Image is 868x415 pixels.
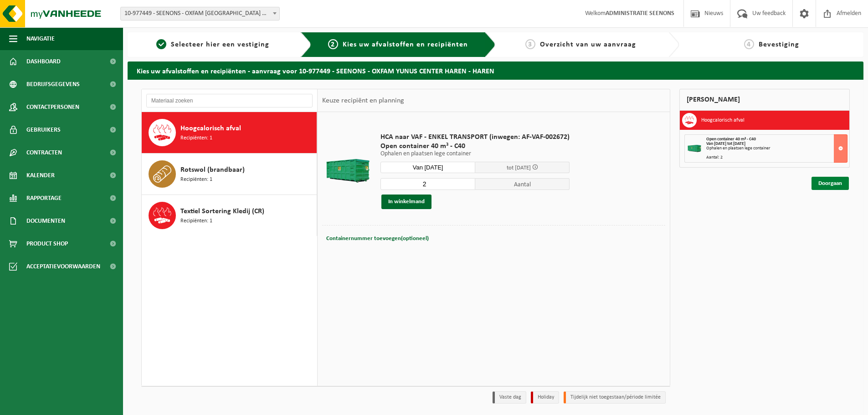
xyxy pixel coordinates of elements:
span: Containernummer toevoegen(optioneel) [326,236,429,241]
button: Hoogcalorisch afval Recipiënten: 1 [142,112,317,154]
p: Ophalen en plaatsen lege container [380,151,570,157]
div: Ophalen en plaatsen lege container [706,146,847,151]
span: Bevestiging [759,41,799,48]
li: Holiday [531,391,559,404]
a: Doorgaan [812,177,849,190]
span: Rapportage [26,187,62,210]
span: Selecteer hier een vestiging [171,41,269,48]
span: 3 [525,39,535,49]
div: Aantal: 2 [706,155,847,160]
span: Kies uw afvalstoffen en recipiënten [343,41,468,48]
span: Recipiënten: 1 [180,175,212,184]
span: Kalender [26,164,55,187]
span: HCA naar VAF - ENKEL TRANSPORT (inwegen: AF-VAF-002672) [380,133,570,142]
span: 10-977449 - SEENONS - OXFAM YUNUS CENTER HAREN - HAREN [121,7,279,20]
span: Contracten [26,141,62,164]
input: Materiaal zoeken [146,94,313,108]
span: Open container 40 m³ - C40 [706,137,756,142]
span: 1 [156,39,166,49]
span: Gebruikers [26,118,61,141]
li: Vaste dag [493,391,526,404]
span: tot [DATE] [507,165,531,171]
div: Keuze recipiënt en planning [318,89,409,112]
h3: Hoogcalorisch afval [701,113,745,128]
button: Containernummer toevoegen(optioneel) [325,232,430,245]
span: Product Shop [26,232,68,255]
button: Rotswol (brandbaar) Recipiënten: 1 [142,154,317,195]
span: Recipiënten: 1 [180,134,212,143]
span: Contactpersonen [26,96,79,118]
span: 2 [328,39,338,49]
span: Rotswol (brandbaar) [180,164,245,175]
a: 1Selecteer hier een vestiging [132,39,293,50]
span: Aantal [475,178,570,190]
strong: Van [DATE] tot [DATE] [706,141,745,146]
span: Bedrijfsgegevens [26,73,80,96]
span: Hoogcalorisch afval [180,123,241,134]
span: Dashboard [26,50,61,73]
span: 4 [744,39,754,49]
span: Documenten [26,210,65,232]
input: Selecteer datum [380,162,475,173]
strong: ADMINISTRATIE SEENONS [606,10,674,17]
h2: Kies uw afvalstoffen en recipiënten - aanvraag voor 10-977449 - SEENONS - OXFAM YUNUS CENTER HARE... [128,61,863,79]
span: 10-977449 - SEENONS - OXFAM YUNUS CENTER HAREN - HAREN [120,7,280,20]
span: Navigatie [26,27,55,50]
span: Acceptatievoorwaarden [26,255,100,278]
div: [PERSON_NAME] [679,89,850,111]
button: Textiel Sortering Kledij (CR) Recipiënten: 1 [142,195,317,236]
button: In winkelmand [381,195,431,209]
span: Recipiënten: 1 [180,217,212,225]
span: Textiel Sortering Kledij (CR) [180,206,264,217]
span: Open container 40 m³ - C40 [380,142,570,151]
span: Overzicht van uw aanvraag [540,41,636,48]
li: Tijdelijk niet toegestaan/période limitée [564,391,666,404]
